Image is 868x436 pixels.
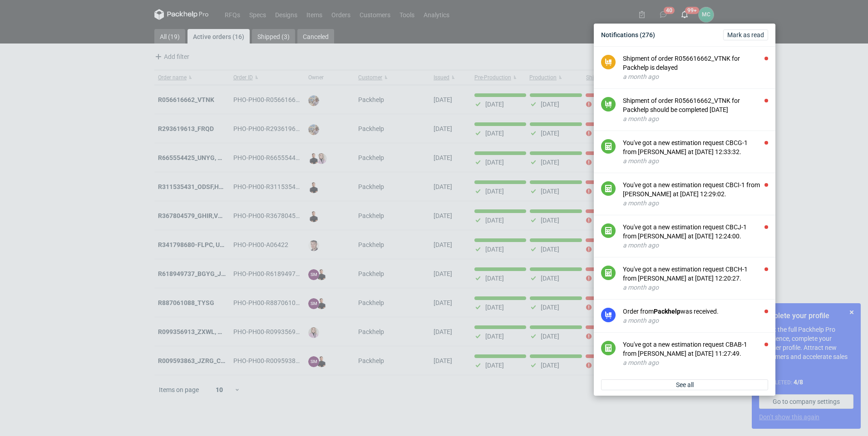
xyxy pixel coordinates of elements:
div: a month ago [623,114,768,123]
button: Shipment of order R056616662_VTNK for Packhelp is delayeda month ago [623,54,768,81]
div: a month ago [623,241,768,250]
div: You've got a new estimation request CBCI-1 from [PERSON_NAME] at [DATE] 12:29:02. [623,180,768,199]
button: Shipment of order R056616662_VTNK for Packhelp should be completed [DATE]a month ago [623,96,768,123]
button: You've got a new estimation request CBAB-1 from [PERSON_NAME] at [DATE] 11:27:49.a month ago [623,340,768,367]
button: You've got a new estimation request CBCJ-1 from [PERSON_NAME] at [DATE] 12:24:00.a month ago [623,223,768,250]
button: You've got a new estimation request CBCH-1 from [PERSON_NAME] at [DATE] 12:20:27.a month ago [623,265,768,292]
button: Order fromPackhelpwas received.a month ago [623,307,768,325]
div: a month ago [623,156,768,165]
button: Mark as read [723,29,768,40]
div: Shipment of order R056616662_VTNK for Packhelp should be completed [DATE] [623,96,768,114]
div: You've got a new estimation request CBCH-1 from [PERSON_NAME] at [DATE] 12:20:27. [623,265,768,283]
div: Notifications (276) [597,27,772,43]
div: a month ago [623,199,768,208]
button: You've got a new estimation request CBCI-1 from [PERSON_NAME] at [DATE] 12:29:02.a month ago [623,180,768,208]
div: You've got a new estimation request CBCG-1 from [PERSON_NAME] at [DATE] 12:33:32. [623,138,768,156]
button: You've got a new estimation request CBCG-1 from [PERSON_NAME] at [DATE] 12:33:32.a month ago [623,138,768,165]
div: Order from was received. [623,307,768,316]
div: a month ago [623,283,768,292]
a: See all [601,379,768,390]
div: a month ago [623,72,768,81]
div: a month ago [623,358,768,367]
div: You've got a new estimation request CBAB-1 from [PERSON_NAME] at [DATE] 11:27:49. [623,340,768,358]
strong: Packhelp [654,308,681,315]
div: Shipment of order R056616662_VTNK for Packhelp is delayed [623,54,768,72]
div: a month ago [623,316,768,325]
div: You've got a new estimation request CBCJ-1 from [PERSON_NAME] at [DATE] 12:24:00. [623,223,768,241]
span: See all [676,382,694,388]
span: Mark as read [727,32,764,38]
